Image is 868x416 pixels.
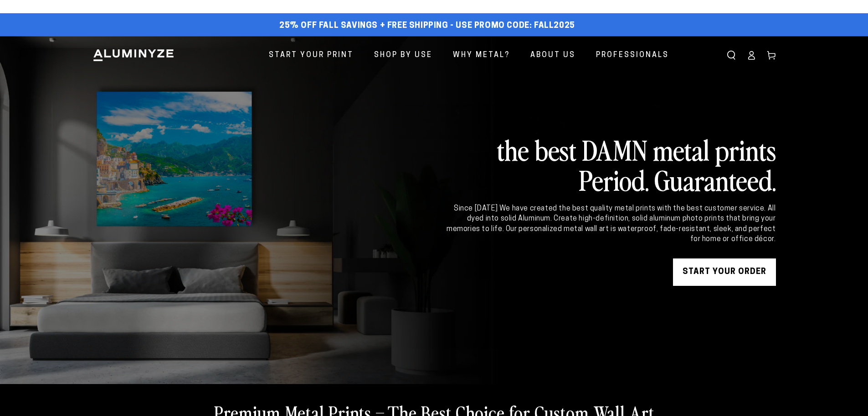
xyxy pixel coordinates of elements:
[596,49,669,62] span: Professionals
[92,48,175,62] img: Aluminyze
[367,43,439,68] a: Shop By Use
[721,45,741,65] summary: Search our site
[530,49,575,62] span: About Us
[589,43,676,68] a: Professionals
[445,134,776,195] h2: the best DAMN metal prints Period. Guaranteed.
[374,49,432,62] span: Shop By Use
[262,43,360,68] a: Start Your Print
[673,258,776,286] a: START YOUR Order
[269,49,354,62] span: Start Your Print
[445,204,776,245] div: Since [DATE] We have created the best quality metal prints with the best customer service. All dy...
[446,43,517,68] a: Why Metal?
[524,43,582,68] a: About Us
[453,49,510,62] span: Why Metal?
[279,21,575,31] span: 25% off FALL Savings + Free Shipping - Use Promo Code: FALL2025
